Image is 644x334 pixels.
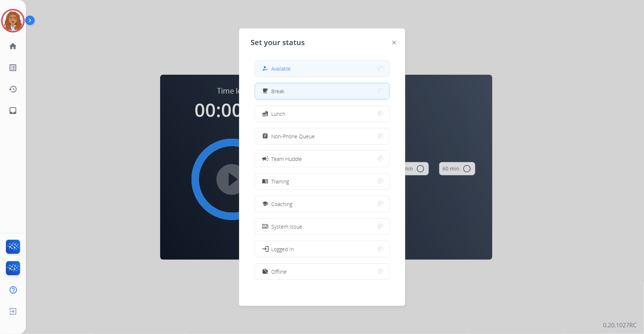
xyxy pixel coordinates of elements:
[255,219,389,235] button: System Issue
[262,178,268,185] mat-icon: menu_book
[262,88,268,94] mat-icon: free_breakfast
[262,133,268,139] mat-icon: assignment
[262,201,268,207] mat-icon: school
[262,65,268,72] mat-icon: how_to_reg
[392,41,396,44] img: close-button
[261,245,269,253] mat-icon: login
[603,321,637,330] p: 0.20.1027RC
[8,63,17,72] mat-icon: list_alt
[255,128,389,144] button: Non-Phone Queue
[272,178,289,185] span: Training
[8,106,17,115] mat-icon: inbox
[262,111,268,117] mat-icon: fastfood
[255,196,389,212] button: Coaching
[272,245,294,253] span: Logged In
[255,106,389,122] button: Lunch
[272,223,303,230] span: System Issue
[272,200,293,208] span: Coaching
[262,269,268,275] mat-icon: work_off
[272,110,286,118] span: Lunch
[255,61,389,77] button: Available
[261,155,269,162] mat-icon: campaign
[272,132,315,140] span: Non-Phone Queue
[255,83,389,99] button: Break
[8,85,17,94] mat-icon: history
[262,223,268,230] mat-icon: phonelink_off
[251,37,305,48] span: Set your status
[272,65,291,72] span: Available
[255,151,389,167] button: Team Huddle
[3,10,23,31] img: avatar
[272,155,302,163] span: Team Huddle
[255,264,389,280] button: Offline
[255,241,389,257] button: Logged In
[272,268,287,276] span: Offline
[8,42,17,51] mat-icon: home
[255,173,389,189] button: Training
[272,87,285,95] span: Break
